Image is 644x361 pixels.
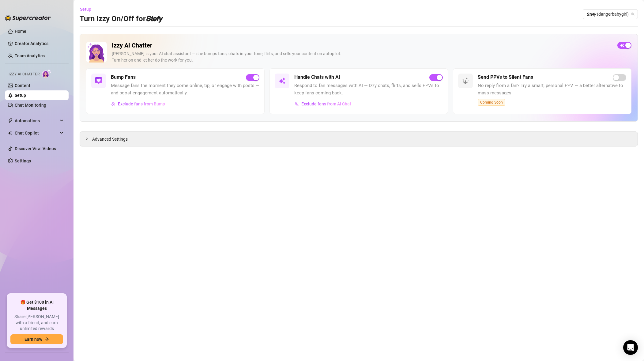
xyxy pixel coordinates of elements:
a: Discover Viral Videos [15,146,56,151]
h3: Turn Izzy On/Off for 𝙎𝙩𝙚𝙛𝙮 [80,14,162,24]
img: Izzy AI Chatter [86,42,107,63]
img: svg%3e [295,102,299,106]
span: Izzy AI Chatter [9,71,40,77]
span: 𝙎𝙩𝙚𝙛𝙮 (dangerbabygirl) [586,9,634,19]
span: Respond to fan messages with AI — Izzy chats, flirts, and sells PPVs to keep fans coming back. [294,82,443,97]
img: AI Chatter [42,69,51,78]
span: Chat Copilot [15,128,58,138]
span: No reply from a fan? Try a smart, personal PPV — a better alternative to mass messages. [478,82,626,97]
span: Advanced Settings [92,136,128,142]
button: Exclude fans from AI Chat [294,99,352,109]
span: Automations [15,116,58,126]
span: Earn now [24,337,42,342]
button: Exclude fans from Bump [111,99,165,109]
div: collapsed [85,135,92,142]
h5: Bump Fans [111,74,136,81]
img: svg%3e [111,102,115,106]
a: Team Analytics [15,53,45,58]
span: Share [PERSON_NAME] with a friend, and earn unlimited rewards [10,314,63,332]
a: Content [15,83,30,88]
span: Exclude fans from AI Chat [301,101,351,106]
a: Creator Analytics [15,39,64,48]
a: Chat Monitoring [15,103,46,108]
span: Coming Soon [478,99,505,106]
span: 🎁 Get $100 in AI Messages [10,299,63,311]
h5: Handle Chats with AI [294,74,340,81]
div: [PERSON_NAME] is your AI chat assistant — she bumps fans, chats in your tone, flirts, and sells y... [112,51,612,63]
img: svg%3e [462,77,469,85]
button: Setup [80,4,96,14]
span: collapsed [85,137,89,141]
span: Exclude fans from Bump [118,101,165,106]
a: Setup [15,93,26,98]
span: Setup [80,7,91,12]
h5: Send PPVs to Silent Fans [478,74,533,81]
a: Home [15,29,26,34]
span: thunderbolt [8,118,13,123]
span: Message fans the moment they come online, tip, or engage with posts — and boost engagement automa... [111,82,259,97]
h2: Izzy AI Chatter [112,42,612,49]
div: Open Intercom Messenger [623,340,638,355]
img: logo-BBDzfeDw.svg [5,15,51,21]
img: svg%3e [278,77,286,85]
img: Chat Copilot [8,131,12,135]
span: team [631,12,635,16]
span: arrow-right [45,337,49,341]
img: svg%3e [95,77,102,85]
a: Settings [15,158,31,163]
button: Earn nowarrow-right [10,334,63,344]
